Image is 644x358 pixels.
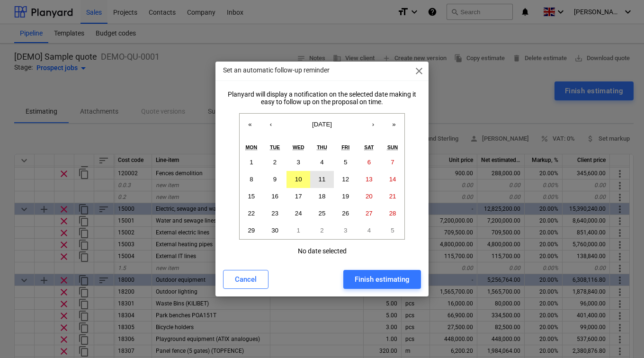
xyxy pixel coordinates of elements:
button: 25 September 2025 [310,205,334,222]
abbr: 17 September 2025 [295,193,302,200]
button: 1 September 2025 [240,154,263,171]
abbr: 25 September 2025 [319,210,326,217]
abbr: 24 September 2025 [295,210,302,217]
abbr: 30 September 2025 [271,227,278,234]
abbr: 22 September 2025 [248,210,255,217]
abbr: 29 September 2025 [248,227,255,234]
abbr: 10 September 2025 [295,176,302,183]
abbr: 3 October 2025 [344,227,347,234]
button: Cancel [223,270,268,289]
abbr: 11 September 2025 [319,176,326,183]
div: Planyard will display a notification on the selected date making it easy to follow up on the prop... [223,90,421,106]
abbr: 2 October 2025 [320,227,323,234]
abbr: 14 September 2025 [389,176,396,183]
button: 29 September 2025 [240,222,263,239]
button: « [240,114,260,134]
abbr: Tuesday [270,144,280,150]
abbr: 16 September 2025 [271,193,278,200]
div: Cancel [235,273,257,286]
button: 13 September 2025 [358,171,381,188]
abbr: Monday [246,144,258,150]
abbr: 3 September 2025 [297,159,300,166]
button: 5 September 2025 [334,154,358,171]
button: 2 October 2025 [310,222,334,239]
button: 22 September 2025 [240,205,263,222]
button: 23 September 2025 [263,205,287,222]
abbr: 23 September 2025 [271,210,278,217]
button: 9 September 2025 [263,171,287,188]
button: 26 September 2025 [334,205,358,222]
abbr: 19 September 2025 [342,193,349,200]
button: 4 September 2025 [310,154,334,171]
button: 10 September 2025 [286,171,310,188]
abbr: 1 October 2025 [297,227,300,234]
button: 27 September 2025 [358,205,381,222]
button: 12 September 2025 [334,171,358,188]
button: 14 September 2025 [381,171,404,188]
p: Set an automatic follow-up reminder [223,65,330,75]
abbr: 15 September 2025 [248,193,255,200]
abbr: 2 September 2025 [273,159,277,166]
button: [DATE] [281,114,363,134]
button: 3 October 2025 [334,222,358,239]
button: 28 September 2025 [381,205,404,222]
button: 30 September 2025 [263,222,287,239]
button: 16 September 2025 [263,188,287,205]
abbr: 21 September 2025 [389,193,396,200]
button: 6 September 2025 [358,154,381,171]
abbr: Wednesday [293,144,304,150]
abbr: 4 September 2025 [320,159,323,166]
button: 4 October 2025 [358,222,381,239]
button: 1 October 2025 [286,222,310,239]
abbr: 9 September 2025 [273,176,277,183]
button: 8 September 2025 [240,171,263,188]
abbr: 13 September 2025 [366,176,373,183]
button: 5 October 2025 [381,222,404,239]
abbr: 5 October 2025 [391,227,394,234]
abbr: 28 September 2025 [389,210,396,217]
div: Finish estimating [355,273,410,286]
abbr: Friday [341,144,349,150]
span: [DATE] [312,121,332,128]
button: » [384,114,404,134]
abbr: 8 September 2025 [250,176,253,183]
abbr: 26 September 2025 [342,210,349,217]
abbr: Thursday [317,144,327,150]
abbr: Sunday [387,144,398,150]
abbr: 7 September 2025 [391,159,394,166]
button: 19 September 2025 [334,188,358,205]
abbr: 5 September 2025 [344,159,347,166]
abbr: 6 September 2025 [367,159,371,166]
button: 3 September 2025 [286,154,310,171]
button: 18 September 2025 [310,188,334,205]
button: 20 September 2025 [358,188,381,205]
button: 7 September 2025 [381,154,404,171]
button: 17 September 2025 [286,188,310,205]
button: › [363,114,384,134]
abbr: 4 October 2025 [367,227,371,234]
button: ‹ [260,114,281,134]
button: 15 September 2025 [240,188,263,205]
button: 11 September 2025 [310,171,334,188]
abbr: 20 September 2025 [366,193,373,200]
div: No date selected [298,247,347,255]
abbr: Saturday [364,144,374,150]
abbr: 18 September 2025 [319,193,326,200]
abbr: 1 September 2025 [250,159,253,166]
abbr: 12 September 2025 [342,176,349,183]
button: 2 September 2025 [263,154,287,171]
button: 21 September 2025 [381,188,404,205]
iframe: Chat Widget [597,313,644,358]
abbr: 27 September 2025 [366,210,373,217]
button: Finish estimating [343,270,421,289]
span: close [413,65,425,77]
button: 24 September 2025 [286,205,310,222]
